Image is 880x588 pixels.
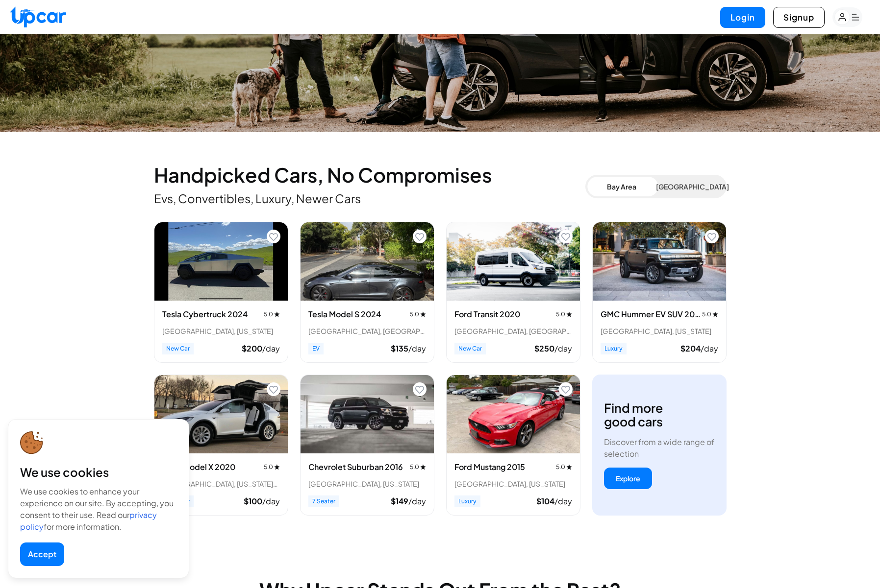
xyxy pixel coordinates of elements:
div: View details for GMC Hummer EV SUV 2024 [592,222,727,363]
h2: Handpicked Cars, No Compromises [154,167,585,183]
span: /day [408,343,426,353]
div: View details for Chevrolet Suburban 2016 [300,375,434,516]
h3: GMC Hummer EV SUV 2024 [601,308,703,320]
span: $ 149 [391,496,408,506]
div: [GEOGRAPHIC_DATA], [GEOGRAPHIC_DATA] [454,326,572,336]
span: 5.0 [264,310,280,318]
img: Upcar Logo [10,6,66,27]
button: Add to favorites [413,382,427,396]
span: 7 Seater [308,495,339,507]
span: 5.0 [264,463,280,471]
p: Evs, Convertibles, Luxury, Newer Cars [154,190,585,206]
img: Tesla Cybertruck 2024 [154,222,288,301]
span: $ 250 [534,343,554,353]
span: /day [262,496,280,506]
span: New Car [162,343,194,354]
p: Discover from a wide range of selection [604,436,715,460]
span: 5.0 [556,310,572,318]
h3: Tesla Model X 2020 [162,461,235,473]
img: star [566,311,572,317]
div: [GEOGRAPHIC_DATA], [US_STATE] • 1 trips [162,479,280,489]
img: star [274,464,280,470]
button: Signup [773,7,825,28]
span: $ 200 [242,343,262,353]
h3: Chevrolet Suburban 2016 [308,461,403,473]
span: $ 104 [536,496,554,506]
div: View details for Ford Mustang 2015 [446,375,580,516]
h3: Ford Transit 2020 [454,308,520,320]
h3: Tesla Model S 2024 [308,308,381,320]
span: Luxury [454,495,480,507]
div: View details for Tesla Model X 2020 [154,375,288,516]
button: Accept [20,542,64,566]
img: Tesla Model S 2024 [301,222,434,301]
span: /day [554,496,572,506]
div: [GEOGRAPHIC_DATA], [US_STATE] [308,479,426,489]
img: star [712,311,718,317]
span: /day [701,343,718,353]
img: star [274,311,280,317]
img: star [566,464,572,470]
img: star [420,311,426,317]
button: Add to favorites [267,230,280,243]
span: Luxury [601,343,627,354]
button: Bay Area [587,177,656,196]
button: Login [720,7,765,28]
span: /day [554,343,572,353]
span: New Car [454,343,486,354]
span: EV [308,343,324,354]
span: 5.0 [410,463,426,471]
div: View details for Ford Transit 2020 [446,222,580,363]
div: View details for Tesla Cybertruck 2024 [154,222,288,363]
div: We use cookies to enhance your experience on our site. By accepting, you consent to their use. Re... [20,486,177,533]
img: cookie-icon.svg [20,431,43,454]
button: Explore [604,468,652,489]
span: $ 135 [391,343,408,353]
span: 5.0 [702,310,718,318]
span: 5.0 [410,310,426,318]
img: Ford Transit 2020 [447,222,580,301]
div: [GEOGRAPHIC_DATA], [US_STATE] [601,326,718,336]
div: We use cookies [20,464,177,480]
img: Chevrolet Suburban 2016 [301,375,434,453]
img: Tesla Model X 2020 [154,375,288,453]
div: [GEOGRAPHIC_DATA], [US_STATE] [162,326,280,336]
span: 5.0 [556,463,572,471]
span: /day [262,343,280,353]
div: [GEOGRAPHIC_DATA], [US_STATE] [454,479,572,489]
img: star [420,464,426,470]
span: /day [408,496,426,506]
button: Add to favorites [559,382,573,396]
h3: Tesla Cybertruck 2024 [162,308,248,320]
span: $ 100 [244,496,262,506]
h3: Find more good cars [604,401,663,428]
div: View details for Tesla Model S 2024 [300,222,434,363]
h3: Ford Mustang 2015 [454,461,525,473]
button: Add to favorites [267,382,280,396]
div: [GEOGRAPHIC_DATA], [GEOGRAPHIC_DATA] [308,326,426,336]
span: $ 204 [680,343,701,353]
button: Add to favorites [559,230,573,243]
img: Ford Mustang 2015 [447,375,580,453]
button: [GEOGRAPHIC_DATA] [656,177,725,196]
button: Add to favorites [705,230,719,243]
button: Add to favorites [413,230,427,243]
img: GMC Hummer EV SUV 2024 [593,222,726,301]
